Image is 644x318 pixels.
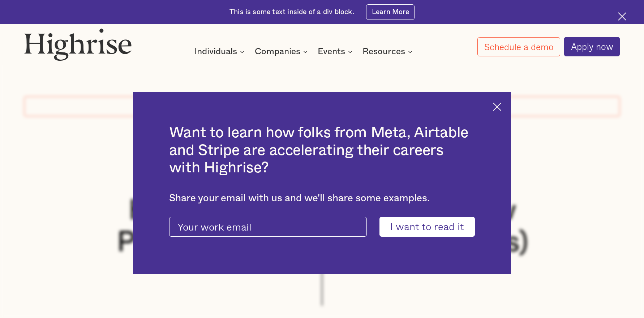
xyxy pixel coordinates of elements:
div: Individuals [194,47,237,56]
img: Highrise logo [24,28,132,61]
input: Your work email [169,217,367,237]
div: Resources [362,47,405,56]
div: Individuals [194,47,246,56]
img: Cross icon [493,103,501,111]
div: This is some text inside of a div block. [229,7,354,17]
a: Learn More [366,4,415,20]
h2: Want to learn how folks from Meta, Airtable and Stripe are accelerating their careers with Highrise? [169,124,475,176]
input: I want to read it [379,217,475,237]
div: Companies [255,47,310,56]
div: Resources [362,47,415,56]
div: Events [318,47,355,56]
a: Schedule a demo [477,37,560,57]
a: Apply now [564,37,620,56]
form: current-ascender-blog-article-modal-form [169,217,475,237]
div: Events [318,47,345,56]
div: Share your email with us and we'll share some examples. [169,193,475,205]
div: Companies [255,47,300,56]
img: Cross icon [618,12,626,21]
